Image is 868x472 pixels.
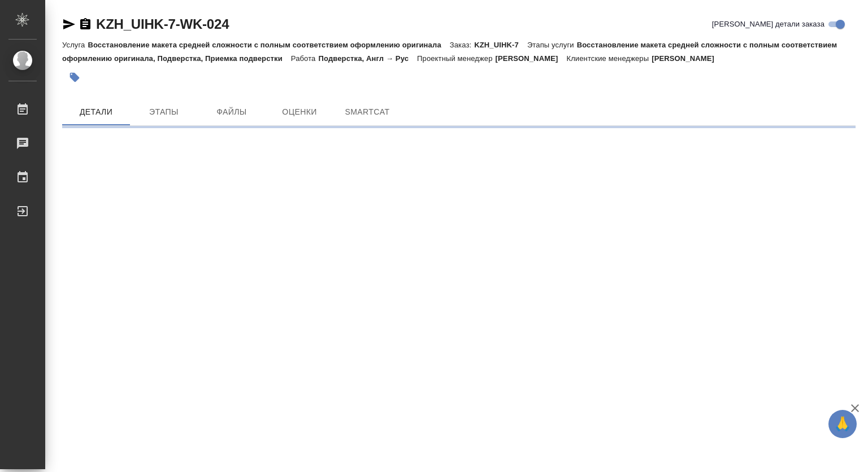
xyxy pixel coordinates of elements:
span: Детали [69,105,123,119]
span: SmartCat [340,105,394,119]
span: Оценки [272,105,327,119]
span: 🙏 [833,412,852,436]
p: Подверстка, Англ → Рус [318,54,417,63]
p: Проектный менеджер [417,54,495,63]
span: Этапы [137,105,191,119]
p: [PERSON_NAME] [496,54,567,63]
button: Скопировать ссылку [79,18,92,31]
p: Работа [291,54,319,63]
button: Добавить тэг [62,65,87,90]
p: Этапы услуги [527,41,577,49]
p: Клиентские менеджеры [566,54,652,63]
p: Восстановление макета средней сложности с полным соответствием оформлению оригинала [88,41,449,49]
span: Файлы [205,105,259,119]
button: 🙏 [828,410,857,438]
p: KZH_UIHK-7 [474,41,527,49]
button: Скопировать ссылку для ЯМессенджера [62,18,76,31]
span: [PERSON_NAME] детали заказа [712,19,824,30]
p: [PERSON_NAME] [652,54,723,63]
p: Заказ: [450,41,474,49]
p: Услуга [62,41,88,49]
a: KZH_UIHK-7-WK-024 [96,16,229,32]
